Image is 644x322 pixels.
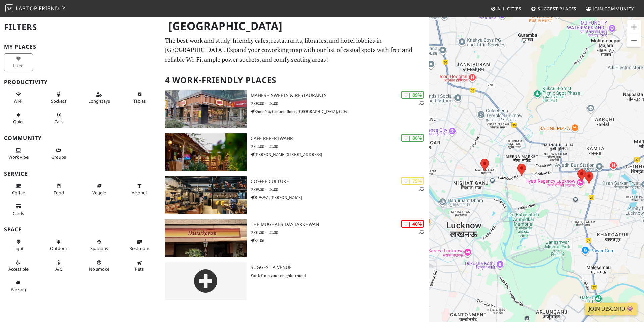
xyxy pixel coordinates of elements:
span: Friendly [39,5,65,12]
span: Long stays [88,98,110,104]
h3: Mahesh Sweets & Restaurants [251,93,429,98]
button: Outdoor [44,236,73,254]
a: Suggest Places [528,3,579,15]
p: B-939/A, [PERSON_NAME] [251,194,429,201]
button: Quiet [4,109,33,127]
img: gray-place-d2bdb4477600e061c01bd816cc0f2ef0cfcb1ca9e3ad78868dd16fb2af073a21.png [165,262,247,300]
button: Long stays [85,89,113,107]
button: A/C [44,257,73,275]
button: Zoom out [627,34,641,47]
a: LaptopFriendly LaptopFriendly [5,3,66,15]
span: People working [8,154,29,160]
button: Sockets [44,89,73,107]
a: Coffee Culture | 79% 1 Coffee Culture 09:30 – 23:00 B-939/A, [PERSON_NAME] [161,176,429,214]
p: 01:30 – 22:30 [251,229,429,236]
button: Work vibe [4,145,33,163]
img: Cafe Repertwahr [165,133,247,171]
span: Veggie [92,190,106,196]
span: Parking [11,286,26,292]
span: All Cities [497,6,521,12]
h3: Productivity [4,79,157,85]
p: 1 [418,100,424,106]
span: Food [54,190,64,196]
span: Pet friendly [135,266,144,272]
button: Veggie [85,180,113,198]
h2: 4 Work-Friendly Places [165,70,425,90]
h2: Filters [4,17,157,37]
a: Suggest a Venue Work from your neighborhood [161,262,429,300]
span: Work-friendly tables [133,98,146,104]
img: Coffee Culture [165,176,247,214]
button: Light [4,236,33,254]
p: 1 [418,229,424,235]
span: Spacious [90,245,108,251]
span: Stable Wi-Fi [14,98,23,104]
button: Accessible [4,257,33,275]
p: Shop No, Ground floor, [GEOGRAPHIC_DATA], G 03 [251,108,429,115]
button: Spacious [85,236,113,254]
button: Alcohol [125,180,154,198]
a: The Mughal's Dastarkhwan | 40% 1 The Mughal's Dastarkhwan 01:30 – 22:30 3/106 [161,219,429,257]
span: Quiet [13,119,24,125]
p: 1 [418,186,424,192]
span: Power sockets [51,98,66,104]
img: Mahesh Sweets & Restaurants [165,90,247,128]
button: Coffee [4,180,33,198]
span: Smoke free [89,266,109,272]
div: | 89% [401,91,424,99]
h3: Space [4,226,157,233]
p: 12:00 – 22:30 [251,143,429,150]
p: 09:30 – 23:00 [251,186,429,193]
h3: Community [4,135,157,141]
span: Laptop [16,5,38,12]
button: No smoke [85,257,113,275]
p: 3/106 [251,237,429,244]
p: [PERSON_NAME][STREET_ADDRESS] [251,151,429,158]
img: The Mughal's Dastarkhwan [165,219,247,257]
h3: The Mughal's Dastarkhwan [251,222,429,227]
button: Parking [4,277,33,295]
a: Mahesh Sweets & Restaurants | 89% 1 Mahesh Sweets & Restaurants 08:00 – 23:00 Shop No, Ground flo... [161,90,429,128]
p: 08:00 – 23:00 [251,100,429,107]
h3: My Places [4,44,157,50]
button: Zoom in [627,20,641,34]
a: Cafe Repertwahr | 86% Cafe Repertwahr 12:00 – 22:30 [PERSON_NAME][STREET_ADDRESS] [161,133,429,171]
span: Accessible [8,266,29,272]
span: Credit cards [13,210,24,216]
span: Outdoor area [50,245,67,251]
a: Join Discord 👾 [585,303,637,315]
button: Cards [4,201,33,219]
div: | 86% [401,134,424,142]
h3: Coffee Culture [251,179,429,184]
button: Restroom [125,236,154,254]
p: The best work and study-friendly cafes, restaurants, libraries, and hotel lobbies in [GEOGRAPHIC_... [165,36,425,64]
a: Join Community [583,3,637,15]
div: | 40% [401,220,424,228]
span: Restroom [129,245,149,251]
h3: Service [4,171,157,177]
p: Work from your neighborhood [251,272,429,279]
span: Group tables [51,154,66,160]
h1: [GEOGRAPHIC_DATA] [163,17,428,35]
span: Coffee [12,190,25,196]
button: Calls [44,109,73,127]
h3: Cafe Repertwahr [251,136,429,141]
button: Food [44,180,73,198]
h3: Suggest a Venue [251,265,429,270]
span: Video/audio calls [54,119,63,125]
button: Wi-Fi [4,89,33,107]
img: LaptopFriendly [5,4,13,12]
button: Tables [125,89,154,107]
a: All Cities [488,3,524,15]
div: | 79% [401,177,424,185]
span: Suggest Places [538,6,577,12]
span: Air conditioned [55,266,62,272]
span: Join Community [593,6,634,12]
button: Pets [125,257,154,275]
span: Alcohol [132,190,147,196]
span: Natural light [13,245,24,251]
button: Groups [44,145,73,163]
